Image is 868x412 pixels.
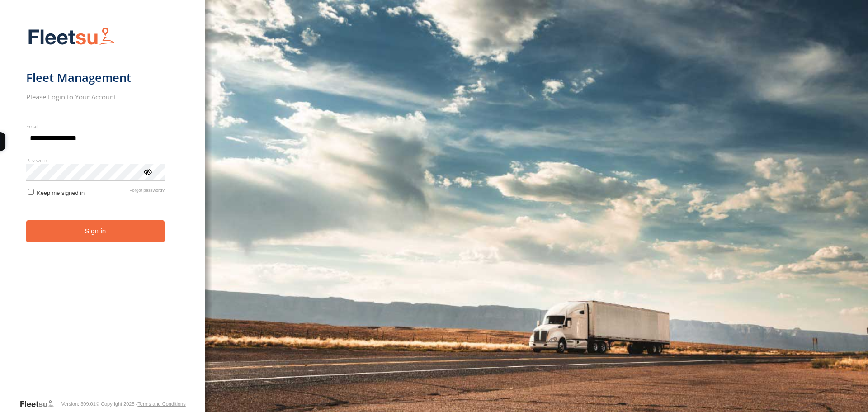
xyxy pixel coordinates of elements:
[19,399,61,408] a: Visit our Website
[61,401,95,407] div: Version: 309.01
[26,22,179,398] form: main
[26,123,165,130] label: Email
[26,220,165,242] button: Sign in
[26,157,165,164] label: Password
[26,25,117,48] img: Fleetsu
[137,401,185,407] a: Terms and Conditions
[28,189,34,195] input: Keep me signed in
[96,401,186,407] div: © Copyright 2025 -
[129,188,165,196] a: Forgot password?
[26,70,165,85] h1: Fleet Management
[37,189,85,196] span: Keep me signed in
[26,92,165,101] h2: Please Login to Your Account
[143,167,152,176] div: ViewPassword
